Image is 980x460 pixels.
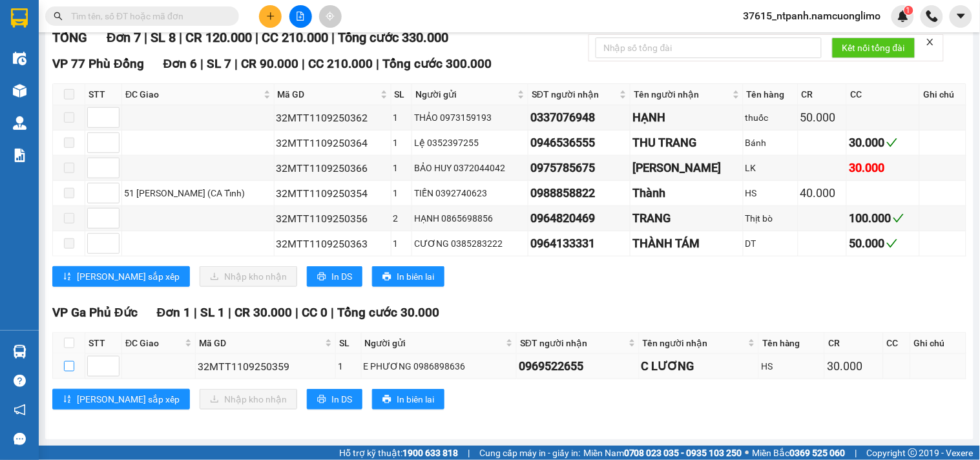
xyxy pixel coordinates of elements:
[849,235,917,253] div: 50.000
[911,333,966,354] th: Ghi chú
[800,109,844,127] div: 50.000
[302,56,305,71] span: |
[200,56,203,71] span: |
[904,6,913,15] sup: 1
[235,305,292,320] span: CR 30.000
[583,446,742,460] span: Miền Nam
[276,135,389,151] div: 32MTT1109250364
[393,110,410,125] div: 1
[530,235,628,253] div: 0964133331
[393,186,410,200] div: 1
[745,186,796,200] div: HS
[393,211,410,225] div: 2
[596,37,822,58] input: Nhập số tổng đài
[631,231,744,256] td: THÀNH TÁM
[144,30,147,45] span: |
[54,12,63,21] span: search
[745,161,796,175] div: LK
[528,105,631,131] td: 0337076948
[530,184,628,202] div: 0988858822
[364,359,515,373] div: E PHƯƠNG 0986898636
[631,131,744,156] td: THU TRANG
[414,161,526,175] div: BẢO HUY 0372044042
[307,266,362,287] button: printerIn DS
[632,159,741,177] div: [PERSON_NAME]
[382,395,391,405] span: printer
[14,375,26,387] span: question-circle
[520,336,626,350] span: SĐT người nhận
[842,41,905,55] span: Kết nối tổng đài
[402,448,458,458] strong: 1900 633 818
[414,110,526,125] div: THẢO 0973159193
[955,10,967,22] span: caret-down
[393,136,410,150] div: 1
[336,333,361,354] th: SL
[733,8,891,24] span: 37615_ntpanh.namcuonglimo
[479,446,580,460] span: Cung cấp máy in - giấy in:
[241,56,298,71] span: CR 90.000
[125,336,182,350] span: ĐC Giao
[519,357,637,375] div: 0969522655
[532,87,617,101] span: SĐT người nhận
[926,37,935,47] span: close
[275,206,391,231] td: 32MTT1109250356
[753,446,846,460] span: Miền Bắc
[276,110,389,126] div: 32MTT1109250362
[414,211,526,225] div: HẠNH 0865698856
[849,159,917,177] div: 30.000
[52,389,190,410] button: sort-ascending[PERSON_NAME] sắp xếp
[632,109,741,127] div: HẠNH
[157,305,191,320] span: Đơn 1
[641,357,756,375] div: C LƯƠNG
[745,110,796,125] div: thuốc
[745,236,796,251] div: DT
[397,269,434,284] span: In biên lai
[331,305,334,320] span: |
[276,236,389,252] div: 32MTT1109250363
[52,266,190,287] button: sort-ascending[PERSON_NAME] sắp xếp
[262,30,328,45] span: CC 210.000
[849,209,917,227] div: 100.000
[414,136,526,150] div: Lệ 0352397255
[276,160,389,176] div: 32MTT1109250366
[338,30,448,45] span: Tổng cước 330.000
[382,56,492,71] span: Tổng cước 300.000
[200,266,297,287] button: downloadNhập kho nhận
[908,448,917,457] span: copyright
[528,206,631,231] td: 0964820469
[632,235,741,253] div: THÀNH TÁM
[415,87,515,101] span: Người gửi
[631,181,744,206] td: Thành
[632,184,741,202] div: Thành
[13,116,26,130] img: warehouse-icon
[745,211,796,225] div: Thịt bò
[307,389,362,410] button: printerIn DS
[624,448,742,458] strong: 0708 023 035 - 0935 103 250
[632,209,741,227] div: TRANG
[414,186,526,200] div: TIẾN 0392740623
[179,30,182,45] span: |
[13,345,26,359] img: warehouse-icon
[295,305,298,320] span: |
[289,5,312,28] button: file-add
[832,37,915,58] button: Kết nối tổng đài
[275,131,391,156] td: 32MTT1109250364
[259,5,282,28] button: plus
[275,181,391,206] td: 32MTT1109250354
[528,181,631,206] td: 0988858822
[339,446,458,460] span: Hỗ trợ kỹ thuật:
[331,392,352,406] span: In DS
[825,333,883,354] th: CR
[528,231,631,256] td: 0964133331
[393,236,410,251] div: 1
[77,269,180,284] span: [PERSON_NAME] sắp xếp
[14,433,26,445] span: message
[163,56,198,71] span: Đơn 6
[950,5,972,28] button: caret-down
[759,333,825,354] th: Tên hàng
[276,185,389,202] div: 32MTT1109250354
[530,134,628,152] div: 0946536555
[827,357,881,375] div: 30.000
[414,236,526,251] div: CƯƠNG 0385283222
[196,354,336,379] td: 32MTT1109250359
